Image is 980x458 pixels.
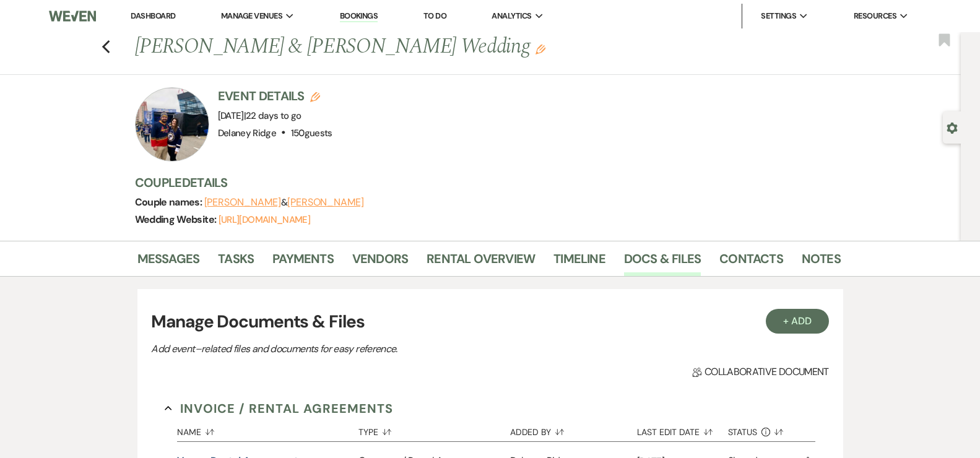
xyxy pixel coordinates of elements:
[358,418,510,441] button: Type
[218,127,277,139] span: Delaney Ridge
[947,121,958,133] button: Open lead details
[135,196,204,209] span: Couple names:
[427,249,535,276] a: Rental Overview
[352,249,408,276] a: Vendors
[135,174,828,191] h3: Couple Details
[728,428,758,436] span: Status
[692,365,828,379] span: Collaborative document
[246,110,301,122] span: 22 days to go
[728,418,800,441] button: Status
[218,110,301,122] span: [DATE]
[423,11,446,21] a: To Do
[244,110,301,122] span: |
[802,249,841,276] a: Notes
[272,249,334,276] a: Payments
[536,43,545,54] button: Edit
[135,213,219,226] span: Wedding Website:
[131,11,175,21] a: Dashboard
[492,10,531,22] span: Analytics
[624,249,701,276] a: Docs & Files
[151,309,828,335] h3: Manage Documents & Files
[553,249,605,276] a: Timeline
[766,309,829,334] button: + Add
[165,399,393,418] button: Invoice / Rental Agreements
[291,127,332,139] span: 150 guests
[219,214,310,226] a: [URL][DOMAIN_NAME]
[49,3,96,29] img: Weven Logo
[135,32,690,62] h1: [PERSON_NAME] & [PERSON_NAME] Wedding
[218,87,332,105] h3: Event Details
[854,10,896,22] span: Resources
[137,249,200,276] a: Messages
[151,341,584,357] p: Add event–related files and documents for easy reference.
[221,10,282,22] span: Manage Venues
[510,418,637,441] button: Added By
[204,197,281,207] button: [PERSON_NAME]
[204,196,364,209] span: &
[287,197,364,207] button: [PERSON_NAME]
[719,249,783,276] a: Contacts
[340,11,378,22] a: Bookings
[218,249,254,276] a: Tasks
[761,10,796,22] span: Settings
[637,418,728,441] button: Last Edit Date
[177,418,358,441] button: Name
